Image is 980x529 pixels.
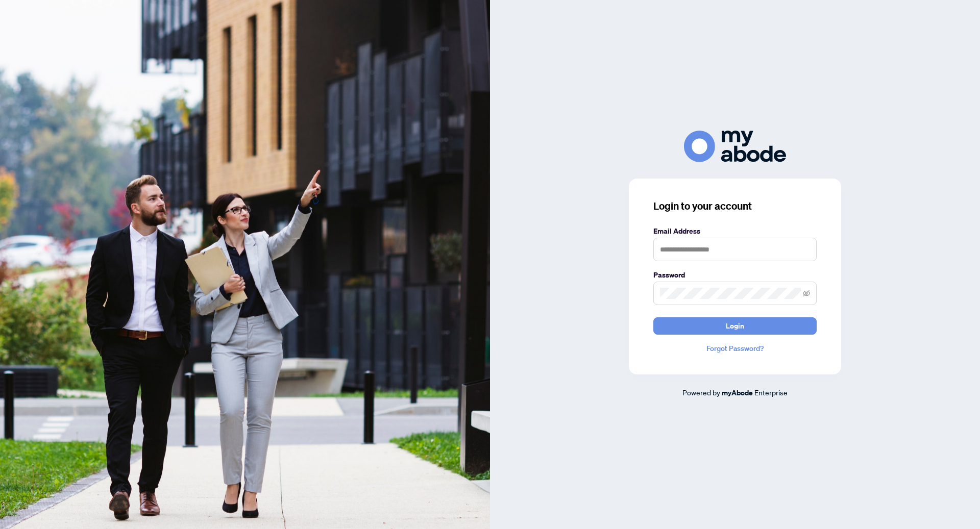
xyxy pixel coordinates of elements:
a: Forgot Password? [653,343,817,354]
img: ma-logo [684,131,786,162]
label: Email Address [653,225,817,237]
button: Login [653,317,817,335]
span: eye-invisible [803,290,810,297]
a: myAbode [722,387,753,398]
h3: Login to your account [653,199,817,213]
span: Powered by [682,388,720,397]
span: Login [726,318,744,334]
span: Enterprise [754,388,788,397]
label: Password [653,269,817,281]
